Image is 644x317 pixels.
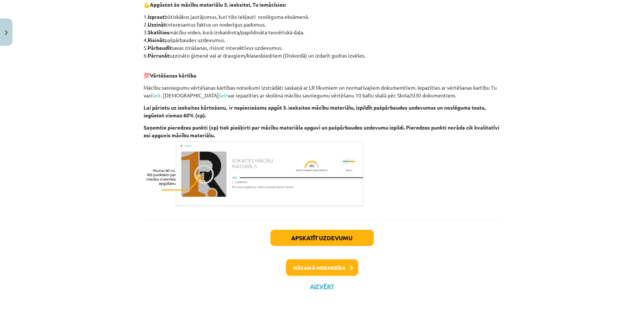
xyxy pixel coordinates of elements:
p: 💯 [144,64,500,79]
b: Izprast [148,13,165,20]
p: 1. būtiskākos jautājumus, kuri tiks iekļauti noslēguma eksāmenā. 2. interesantus faktus un noderī... [144,13,500,59]
img: icon-close-lesson-0947bae3869378f0d4975bcd49f059093ad1ed9edebbc8119c70593378902aed.svg [5,30,8,35]
b: Skatīties [148,29,170,35]
b: Uzzināt [148,21,166,28]
p: 💪 [144,1,500,8]
strong: Lai pārietu uz ieskaites kārtošanu, ir nepieciešams apgūt 3. ieskaites mācību materiālu, izpildīt... [144,104,486,118]
a: šeit [219,92,228,99]
a: šeit [152,92,161,99]
strong: Saņemtie pieredzes punkti (xp) tiek piešķirti par mācību materiāla apguvi un pašpārbaudes uzdevum... [144,124,500,138]
button: Apskatīt uzdevumu [271,230,374,246]
b: Pārrunāt [148,52,170,59]
b: Risināt [148,37,165,43]
button: Nākamā nodarbība [286,259,358,276]
b: Apgūstot šo mācību materiālu 3. ieskaitei, Tu iemācīsies: [150,1,286,8]
b: Vērtēšanas kārtība [150,72,197,79]
button: Aizvērt [308,283,336,290]
p: Mācību sasniegumu vērtēšanas kārtības noteikumi izstrādāti saskaņā ar LR likumiem un normatīvajie... [144,84,500,99]
b: Pārbaudīt [148,44,172,51]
